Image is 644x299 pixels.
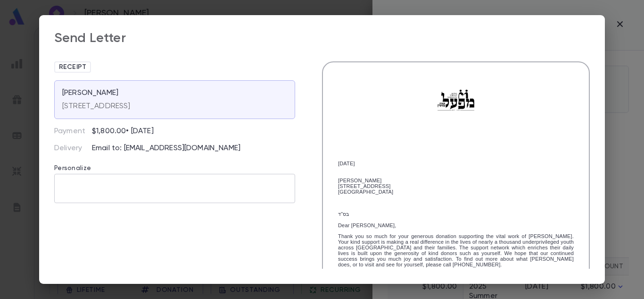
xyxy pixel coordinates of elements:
[62,88,118,98] p: [PERSON_NAME]
[338,178,574,183] div: [PERSON_NAME]
[92,127,154,136] p: $1,800.00 • [DATE]
[338,222,574,228] p: Dear [PERSON_NAME],
[92,144,295,153] p: Email to: [EMAIL_ADDRESS][DOMAIN_NAME]
[338,189,574,195] div: [GEOGRAPHIC_DATA]
[54,127,92,136] p: Payment
[433,77,479,123] img: mifal logo-01.jpg
[54,153,295,174] p: Personalize
[338,161,574,166] div: [DATE]
[54,30,126,46] div: Send Letter
[55,63,90,71] span: Receipt
[338,211,574,217] p: בס"ד
[54,144,92,153] p: Delivery
[338,233,574,267] p: Thank you so much for your generous donation supporting the vital work of [PERSON_NAME]. Your kin...
[62,102,131,111] p: [STREET_ADDRESS]
[338,183,574,189] div: [STREET_ADDRESS]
